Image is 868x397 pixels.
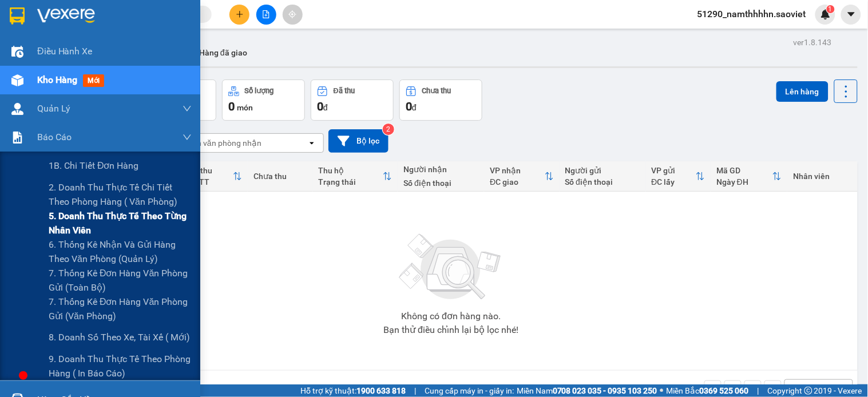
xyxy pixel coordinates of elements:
[183,137,261,149] div: Chọn văn phòng nhận
[190,39,256,66] button: Hàng đã giao
[11,74,23,86] img: warehouse-icon
[236,10,244,18] span: plus
[565,177,640,186] div: Số điện thoại
[383,124,394,135] sup: 2
[319,166,383,175] div: Thu hộ
[804,387,812,395] span: copyright
[403,165,478,174] div: Người nhận
[10,7,25,25] img: logo-vxr
[758,384,759,397] span: |
[517,384,657,397] span: Miền Nam
[794,36,832,49] div: ver 1.8.143
[490,166,544,175] div: VP nhận
[827,5,835,13] sup: 1
[401,312,501,321] div: Không có đơn hàng nào.
[652,177,696,186] div: ĐC lấy
[792,383,827,395] div: 10 / trang
[394,227,508,307] img: svg+xml;base64,PHN2ZyBjbGFzcz0ibGlzdC1wbHVnX19zdmciIHhtbG5zPSJodHRwOi8vd3d3LnczLm9yZy8yMDAwL3N2Zy...
[228,100,235,113] span: 0
[646,161,711,192] th: Toggle SortBy
[183,161,248,192] th: Toggle SortBy
[700,386,749,395] strong: 0369 525 060
[311,80,394,121] button: Đã thu0đ
[412,103,417,112] span: đ
[188,177,233,186] div: HTTT
[334,87,355,95] div: Đã thu
[422,87,451,95] div: Chưa thu
[262,10,270,18] span: file-add
[846,9,857,19] span: caret-down
[484,161,559,192] th: Toggle SortBy
[821,9,831,19] img: icon-new-feature
[716,166,772,175] div: Mã GD
[652,166,696,175] div: VP gửi
[37,101,70,116] span: Quản Lý
[283,5,303,25] button: aim
[425,384,514,397] span: Cung cấp máy in - giấy in:
[776,81,829,102] button: Lên hàng
[403,178,478,188] div: Số điện thoại
[288,10,296,18] span: aim
[253,172,307,181] div: Chưa thu
[565,166,640,175] div: Người gửi
[328,129,389,153] button: Bộ lọc
[37,44,93,58] span: Điều hành xe
[716,177,772,186] div: Ngày ĐH
[319,177,383,186] div: Trạng thái
[406,100,412,113] span: 0
[37,74,77,85] span: Kho hàng
[414,384,416,397] span: |
[83,74,104,87] span: mới
[11,132,23,144] img: solution-icon
[841,5,861,25] button: caret-down
[323,103,328,112] span: đ
[49,352,192,380] span: 9. Doanh thu thực tế theo phòng hàng ( in báo cáo)
[49,158,139,173] span: 1B. Chi tiết đơn hàng
[229,5,249,25] button: plus
[37,130,72,144] span: Báo cáo
[399,80,482,121] button: Chưa thu0đ
[490,177,544,186] div: ĐC giao
[188,166,233,175] div: Đã thu
[49,209,192,237] span: 5. Doanh thu thực tế theo từng nhân viên
[660,388,664,393] span: ⚪️
[183,133,192,142] span: down
[307,138,316,148] svg: open
[11,46,23,58] img: warehouse-icon
[383,325,518,335] div: Bạn thử điều chỉnh lại bộ lọc nhé!
[11,103,23,115] img: warehouse-icon
[688,7,815,21] span: 51290_namthhhhn.saoviet
[183,104,192,113] span: down
[829,5,833,13] span: 1
[245,87,274,95] div: Số lượng
[49,237,192,266] span: 6. Thống kê nhận và gửi hàng theo văn phòng (quản lý)
[300,384,406,397] span: Hỗ trợ kỹ thuật:
[49,330,190,344] span: 8. Doanh số theo xe, tài xế ( mới)
[49,295,192,323] span: 7. Thống kê đơn hàng văn phòng gửi (văn phòng)
[49,266,192,295] span: 7. Thống kê đơn hàng văn phòng gửi (toàn bộ)
[553,386,657,395] strong: 0708 023 035 - 0935 103 250
[313,161,398,192] th: Toggle SortBy
[317,100,323,113] span: 0
[793,172,851,181] div: Nhân viên
[667,384,749,397] span: Miền Bắc
[222,80,305,121] button: Số lượng0món
[711,161,787,192] th: Toggle SortBy
[356,386,406,395] strong: 1900 633 818
[49,180,192,209] span: 2. Doanh thu thực tế chi tiết theo phòng hàng ( văn phòng)
[837,384,846,394] svg: open
[237,103,253,112] span: món
[256,5,276,25] button: file-add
